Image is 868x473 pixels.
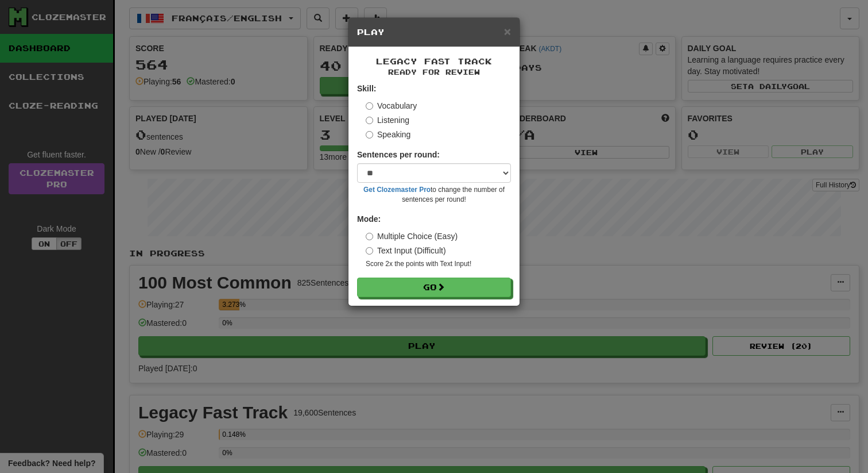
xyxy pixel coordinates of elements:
input: Listening [366,117,373,124]
button: Close [504,25,511,37]
strong: Skill: [357,84,376,93]
small: to change the number of sentences per round! [357,185,511,205]
span: Legacy Fast Track [376,56,492,66]
h5: Play [357,26,511,38]
label: Sentences per round: [357,149,440,160]
small: Score 2x the points with Text Input ! [366,259,511,269]
input: Text Input (Difficult) [366,247,373,255]
label: Vocabulary [366,100,417,111]
button: Go [357,278,511,297]
input: Vocabulary [366,102,373,110]
input: Speaking [366,131,373,139]
a: Get Clozemaster Pro [363,186,431,194]
small: Ready for Review [357,67,511,77]
label: Multiple Choice (Easy) [366,230,458,242]
label: Speaking [366,129,410,140]
label: Text Input (Difficult) [366,245,446,256]
span: × [504,25,511,38]
label: Listening [366,114,409,126]
input: Multiple Choice (Easy) [366,233,373,240]
strong: Mode: [357,214,381,224]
